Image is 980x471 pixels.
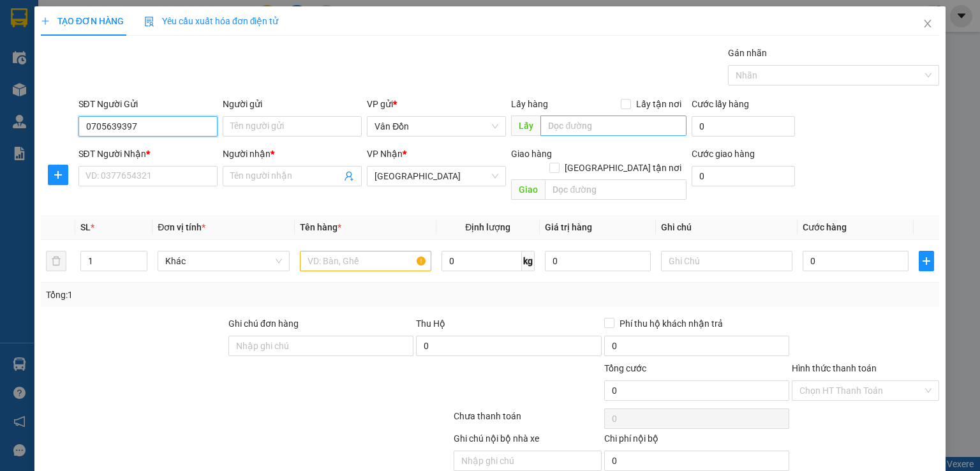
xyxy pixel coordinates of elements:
div: Người nhận [223,147,362,161]
label: Hình thức thanh toán [792,363,877,373]
button: plus [919,251,934,271]
div: VP gửi [367,97,506,111]
input: Nhập ghi chú [454,451,601,471]
span: plus [41,17,50,26]
span: Vân Đồn [375,117,498,136]
span: close [923,19,933,29]
input: Cước lấy hàng [692,116,795,137]
div: Người gửi [223,97,362,111]
span: SL [80,222,91,232]
span: [GEOGRAPHIC_DATA] tận nơi [560,161,687,175]
span: Yêu cầu xuất hóa đơn điện tử [144,16,279,26]
input: VD: Bàn, Ghế [300,251,431,271]
label: Cước lấy hàng [692,99,749,109]
div: Chi phí nội bộ [604,431,789,451]
span: TẠO ĐƠN HÀNG [41,16,124,26]
button: plus [48,165,68,185]
label: Gán nhãn [728,48,767,58]
span: Giao [511,179,545,200]
div: Chưa thanh toán [452,409,602,431]
span: VP Nhận [367,149,403,159]
span: Hà Nội [375,167,498,186]
input: Cước giao hàng [692,166,795,186]
span: Tên hàng [300,222,341,232]
span: Giao hàng [511,149,552,159]
span: Lấy tận nơi [631,97,687,111]
label: Ghi chú đơn hàng [228,318,299,329]
input: Dọc đường [540,116,687,136]
span: Đơn vị tính [158,222,205,232]
input: Ghi chú đơn hàng [228,336,413,356]
th: Ghi chú [656,215,798,240]
div: Tổng: 1 [46,288,379,302]
input: Ghi Chú [661,251,792,271]
span: plus [48,170,68,180]
span: Cước hàng [803,222,847,232]
span: Định lượng [465,222,510,232]
label: Cước giao hàng [692,149,755,159]
span: Khác [165,251,281,271]
img: icon [144,17,154,27]
button: delete [46,251,66,271]
span: Thu Hộ [416,318,445,329]
span: plus [919,256,933,266]
div: SĐT Người Gửi [78,97,218,111]
span: Phí thu hộ khách nhận trả [614,317,728,331]
input: 0 [545,251,651,271]
span: Lấy [511,116,540,136]
span: Giá trị hàng [545,222,592,232]
span: Tổng cước [604,363,646,373]
span: kg [522,251,535,271]
div: SĐT Người Nhận [78,147,218,161]
button: Close [910,6,946,42]
span: Lấy hàng [511,99,548,109]
span: user-add [344,171,354,181]
input: Dọc đường [545,179,687,200]
div: Ghi chú nội bộ nhà xe [454,431,601,451]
